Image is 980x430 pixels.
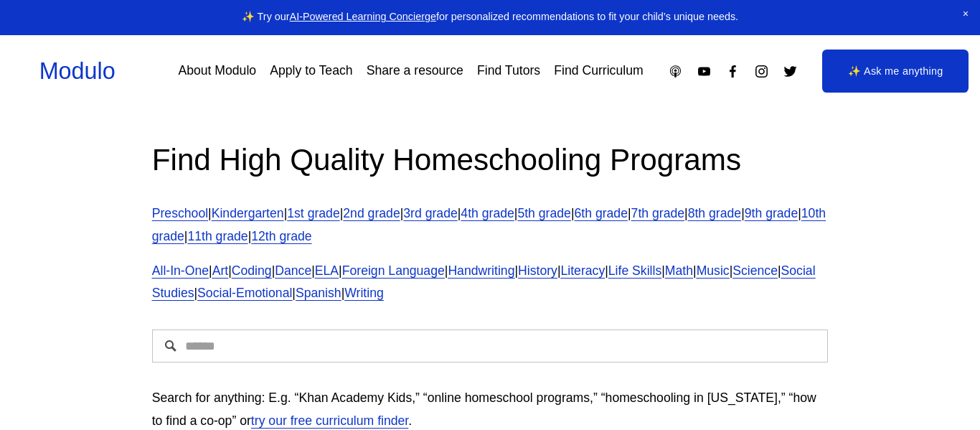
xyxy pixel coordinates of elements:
[732,263,778,278] a: Science
[296,286,341,300] a: Spanish
[315,263,339,278] a: ELA
[251,413,408,428] a: try our free curriculum finder
[745,206,798,220] a: 9th grade
[197,286,292,300] a: Social-Emotional
[178,59,256,84] a: About Modulo
[152,206,826,243] a: 10th grade
[152,263,816,301] a: Social Studies
[290,11,436,22] a: AI-Powered Learning Concierge
[783,64,798,79] a: Twitter
[187,229,248,243] a: 11th grade
[668,64,683,79] a: Apple Podcasts
[342,263,445,278] a: Foreign Language
[275,263,311,278] a: Dance
[477,59,540,84] a: Find Tutors
[212,263,229,278] a: Art
[212,206,284,220] a: Kindergarten
[608,263,661,278] a: Life Skills
[461,206,514,220] a: 4th grade
[448,263,514,278] a: Handwriting
[152,263,209,278] a: All-In-One
[343,206,400,220] a: 2nd grade
[152,329,829,363] input: Search
[560,263,605,278] a: Literacy
[367,59,463,84] a: Share a resource
[344,286,384,300] a: Writing
[251,229,311,243] a: 12th grade
[518,263,557,278] a: History
[152,202,829,248] p: | | | | | | | | | | | | |
[697,64,712,79] a: YouTube
[287,206,340,220] a: 1st grade
[575,206,628,220] a: 6th grade
[665,263,693,278] a: Math
[725,64,740,79] a: Facebook
[152,140,829,179] h2: Find High Quality Homeschooling Programs
[822,50,969,93] a: ✨ Ask me anything
[232,263,272,278] a: Coding
[688,206,741,220] a: 8th grade
[152,206,208,220] a: Preschool
[270,59,352,84] a: Apply to Teach
[631,206,684,220] a: 7th grade
[403,206,457,220] a: 3rd grade
[152,260,829,306] p: | | | | | | | | | | | | | | | |
[517,206,570,220] a: 5th grade
[754,64,769,79] a: Instagram
[39,58,116,84] a: Modulo
[697,263,730,278] a: Music
[554,59,643,84] a: Find Curriculum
